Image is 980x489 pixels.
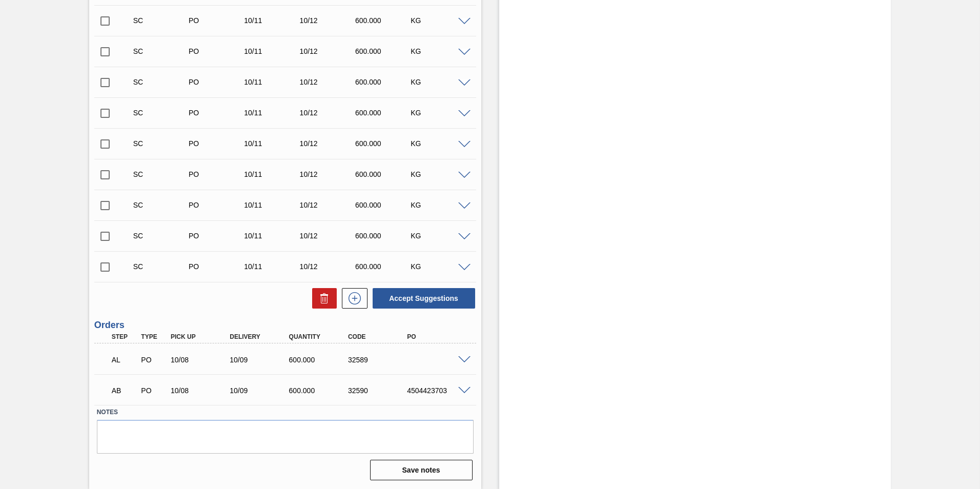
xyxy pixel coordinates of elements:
div: 600.000 [287,386,353,395]
label: Notes [97,405,474,420]
div: Suggestion Created [131,47,193,55]
div: KG [408,170,470,178]
div: KG [408,139,470,148]
div: Purchase order [186,139,248,148]
div: Purchase order [186,78,248,86]
div: 10/09/2025 [227,356,293,364]
div: Purchase order [186,262,248,271]
div: Purchase order [186,201,248,209]
div: 10/11/2025 [241,47,303,55]
div: KG [408,201,470,209]
div: 10/11/2025 [241,16,303,25]
p: AL [112,356,137,364]
div: Purchase order [186,47,248,55]
div: Purchase order [138,386,169,395]
div: Quantity [287,333,353,340]
div: 10/12/2025 [297,139,359,148]
button: Accept Suggestions [373,288,475,309]
div: PO [404,333,471,340]
div: Suggestion Created [131,139,193,148]
div: Delivery [227,333,293,340]
div: 32589 [345,356,412,364]
div: 10/08/2025 [168,356,234,364]
div: 10/11/2025 [241,109,303,117]
div: Purchase order [138,356,169,364]
div: 10/11/2025 [241,78,303,86]
p: AB [112,386,137,395]
div: Suggestion Created [131,201,193,209]
div: Suggestion Created [131,109,193,117]
button: Save notes [370,460,473,480]
div: 600.000 [353,109,415,117]
div: Purchase order [186,109,248,117]
div: 600.000 [353,78,415,86]
div: Suggestion Created [131,170,193,178]
div: 4504423703 [404,386,471,395]
div: 32590 [345,386,412,395]
div: 10/12/2025 [297,47,359,55]
h3: Orders [94,320,476,331]
div: 600.000 [353,47,415,55]
div: Suggestion Created [131,16,193,25]
div: Purchase order [186,232,248,240]
div: 10/11/2025 [241,262,303,271]
div: Pick up [168,333,234,340]
div: 10/11/2025 [241,201,303,209]
div: 600.000 [287,356,353,364]
div: Purchase order [186,16,248,25]
div: KG [408,232,470,240]
div: Type [138,333,169,340]
div: 600.000 [353,16,415,25]
div: Purchase order [186,170,248,178]
div: Suggestion Created [131,262,193,271]
div: Step [109,333,140,340]
div: Awaiting Load Composition [109,349,140,371]
div: Code [345,333,412,340]
div: 600.000 [353,139,415,148]
div: 10/11/2025 [241,170,303,178]
div: KG [408,16,470,25]
div: 10/11/2025 [241,139,303,148]
div: 600.000 [353,262,415,271]
div: 10/12/2025 [297,170,359,178]
div: 600.000 [353,170,415,178]
div: 10/12/2025 [297,78,359,86]
div: 10/09/2025 [227,386,293,395]
div: 10/12/2025 [297,16,359,25]
div: 10/11/2025 [241,232,303,240]
div: 10/08/2025 [168,386,234,395]
div: 600.000 [353,232,415,240]
div: 10/12/2025 [297,262,359,271]
div: Awaiting Billing [109,379,140,402]
div: 600.000 [353,201,415,209]
div: 10/12/2025 [297,232,359,240]
div: Delete Suggestions [307,288,337,309]
div: Suggestion Created [131,78,193,86]
div: KG [408,262,470,271]
div: KG [408,47,470,55]
div: KG [408,109,470,117]
div: 10/12/2025 [297,201,359,209]
div: 10/12/2025 [297,109,359,117]
div: KG [408,78,470,86]
div: New suggestion [337,288,367,309]
div: Accept Suggestions [367,287,476,310]
div: Suggestion Created [131,232,193,240]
